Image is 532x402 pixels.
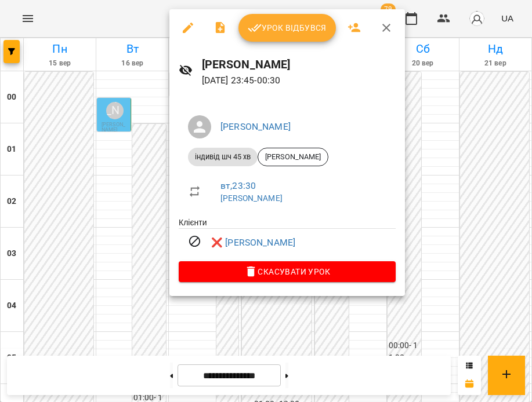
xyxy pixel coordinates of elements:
a: [PERSON_NAME] [220,193,283,203]
span: Скасувати Урок [188,265,386,279]
svg: Візит скасовано [188,235,202,248]
a: ❌ [PERSON_NAME] [211,236,295,250]
div: [PERSON_NAME] [258,148,328,166]
a: [PERSON_NAME] [220,121,291,132]
span: Урок відбувся [248,21,327,35]
h6: [PERSON_NAME] [202,56,396,74]
ul: Клієнти [179,217,396,261]
button: Скасувати Урок [179,261,396,282]
span: [PERSON_NAME] [258,152,328,162]
p: [DATE] 23:45 - 00:30 [202,74,396,87]
button: Урок відбувся [238,14,336,42]
span: індивід шч 45 хв [188,152,258,162]
a: вт , 23:30 [220,180,256,191]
